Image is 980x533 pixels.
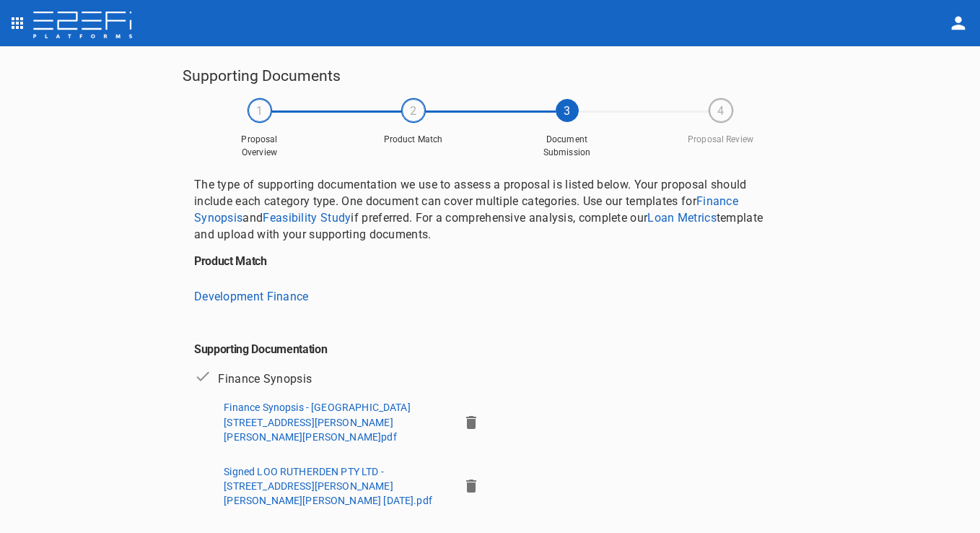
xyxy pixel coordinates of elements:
p: The type of supporting documentation we use to assess a proposal is listed below. Your proposal s... [194,176,786,243]
p: Finance Synopsis [218,370,312,387]
p: Signed LOO RUTHERDEN PTY LTD - [STREET_ADDRESS][PERSON_NAME][PERSON_NAME][PERSON_NAME] [DATE].pdf [224,464,447,508]
h5: Supporting Documents [183,64,797,88]
button: Finance Synopsis - [GEOGRAPHIC_DATA][STREET_ADDRESS][PERSON_NAME][PERSON_NAME][PERSON_NAME]pdf [218,396,452,448]
button: Signed LOO RUTHERDEN PTY LTD - [STREET_ADDRESS][PERSON_NAME][PERSON_NAME][PERSON_NAME] [DATE].pdf [218,460,452,512]
span: Document Submission [531,134,603,158]
p: Finance Synopsis - [GEOGRAPHIC_DATA][STREET_ADDRESS][PERSON_NAME][PERSON_NAME][PERSON_NAME]pdf [224,400,447,443]
span: Proposal Overview [224,134,296,158]
h6: Product Match [194,254,786,268]
a: Feasibility Study [263,211,351,225]
a: Finance Synopsis [194,194,738,225]
span: Proposal Review [685,134,757,146]
h6: Supporting Documentation [194,325,786,356]
a: Loan Metrics [647,211,717,225]
span: Product Match [377,134,450,146]
a: Development Finance [194,290,309,303]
